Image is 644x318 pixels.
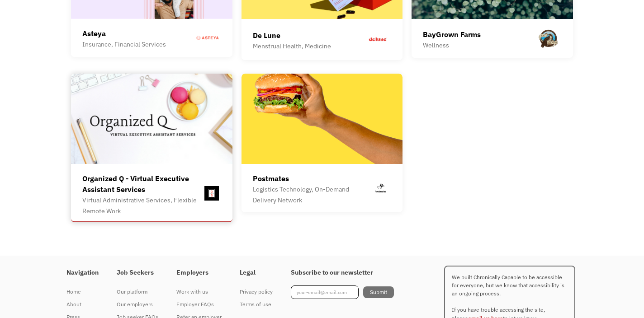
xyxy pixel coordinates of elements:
a: About [66,298,99,311]
a: Our platform [117,285,158,298]
div: Logistics Technology, On-Demand Delivery Network [253,184,370,206]
input: your-email@email.com [291,285,359,299]
div: Menstrual Health, Medicine [253,41,331,51]
div: Virtual Administrative Services, Flexible Remote Work [82,195,202,216]
div: Privacy policy [240,286,273,297]
h4: Job Seekers [117,269,158,277]
div: Terms of use [240,299,273,310]
div: Asteya [82,28,166,39]
div: Wellness [423,40,481,51]
a: Our employers [117,298,158,311]
h4: Employers [176,269,222,277]
div: Our employers [117,299,158,310]
input: Submit [363,286,394,298]
div: Our platform [117,286,158,297]
div: About [66,299,99,310]
div: Employer FAQs [176,299,222,310]
a: Organized Q - Virtual Executive Assistant ServicesVirtual Administrative Services, Flexible Remot... [71,74,232,222]
a: Work with us [176,285,222,298]
a: PostmatesLogistics Technology, On-Demand Delivery Network [241,74,403,212]
div: BayGrown Farms [423,29,481,40]
a: Employer FAQs [176,298,222,311]
h4: Navigation [66,269,99,277]
div: Organized Q - Virtual Executive Assistant Services [82,173,202,195]
form: Footer Newsletter [291,285,394,299]
a: Terms of use [240,298,273,311]
a: Privacy policy [240,285,273,298]
div: Postmates [253,173,370,184]
div: Insurance, Financial Services [82,39,166,50]
h4: Subscribe to our newsletter [291,269,394,277]
div: Home [66,286,99,297]
h4: Legal [240,269,273,277]
a: Home [66,285,99,298]
div: Work with us [176,286,222,297]
div: De Lune [253,30,331,41]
